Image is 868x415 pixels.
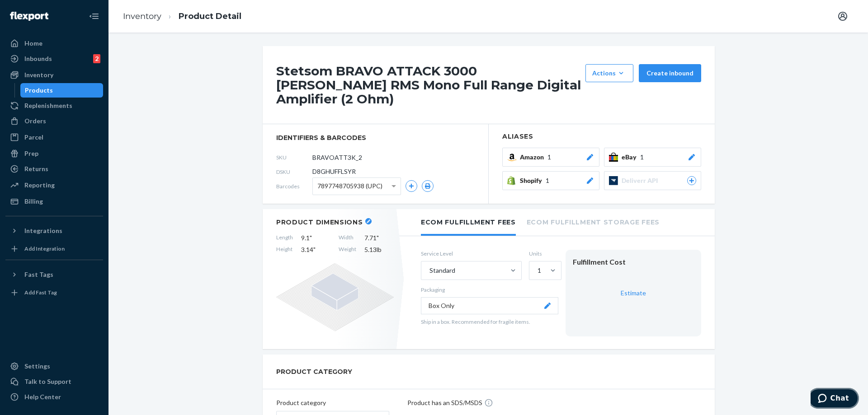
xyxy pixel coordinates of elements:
a: Inbounds2 [5,51,103,66]
a: Inventory [5,68,103,82]
span: " [377,234,379,242]
div: Add Fast Tag [24,289,57,296]
span: 5.13 lb [364,245,394,254]
button: Fast Tags [5,267,103,282]
span: Shopify [520,176,546,185]
div: Replenishments [24,101,72,110]
span: D8GHUFFLSYR [312,167,356,176]
span: DSKU [276,168,312,176]
a: Add Fast Tag [5,285,103,300]
ol: breadcrumbs [116,3,249,30]
div: Integrations [24,226,62,235]
span: 7897748705938 (UPC) [317,178,382,194]
div: 1 [538,266,541,275]
div: Prep [24,149,38,158]
a: Inventory [123,11,161,21]
img: Flexport logo [10,12,48,21]
h1: Stetsom BRAVO ATTACK 3000 [PERSON_NAME] RMS Mono Full Range Digital Amplifier (2 Ohm) [276,64,581,106]
span: Width [339,233,356,242]
button: eBay1 [604,148,701,167]
div: Actions [592,69,627,78]
span: 1 [640,153,644,162]
li: Ecom Fulfillment Storage Fees [527,209,660,234]
div: Products [25,86,53,95]
p: Packaging [421,286,558,294]
p: Product category [276,398,389,407]
a: Prep [5,146,103,161]
div: Inbounds [24,54,52,63]
span: Deliverr API [622,176,661,185]
p: Ship in a box. Recommended for fragile items. [421,318,558,326]
button: Amazon1 [502,148,599,167]
button: Talk to Support [5,374,103,389]
div: Reporting [24,181,55,190]
a: Help Center [5,390,103,404]
a: Parcel [5,130,103,145]
li: Ecom Fulfillment Fees [421,209,516,236]
span: identifiers & barcodes [276,133,475,142]
input: Standard [429,266,429,275]
a: Orders [5,114,103,128]
div: Talk to Support [24,377,71,386]
h2: PRODUCT CATEGORY [276,364,352,380]
div: Home [24,39,42,48]
div: Fast Tags [24,270,53,279]
span: " [313,246,316,253]
button: Actions [585,64,633,82]
span: 1 [547,153,551,162]
span: 9.1 [301,233,330,242]
span: Length [276,233,293,242]
a: Returns [5,162,103,176]
span: 3.14 [301,245,330,254]
span: Amazon [520,153,547,162]
span: eBay [622,153,640,162]
div: Help Center [24,392,61,401]
span: 7.71 [364,233,394,242]
div: Fulfillment Cost [573,257,694,267]
div: Add Integration [24,245,65,252]
a: Home [5,36,103,51]
h2: Product Dimensions [276,218,363,226]
button: Deliverr API [604,171,701,190]
div: Parcel [24,133,43,142]
div: Billing [24,197,43,206]
span: 1 [546,176,549,185]
span: " [310,234,312,242]
p: Product has an SDS/MSDS [407,398,482,407]
button: Box Only [421,297,558,314]
button: Shopify1 [502,171,599,190]
span: Height [276,245,293,254]
a: Billing [5,194,103,209]
label: Units [529,250,558,257]
iframe: Abre um widget para que você possa conversar por chat com um de nossos agentes [811,388,859,410]
label: Service Level [421,250,522,257]
h2: Aliases [502,133,701,140]
a: Reporting [5,178,103,192]
a: Replenishments [5,98,103,113]
span: Barcodes [276,182,312,190]
span: Weight [339,245,356,254]
a: Add Integration [5,242,103,256]
span: SKU [276,154,312,161]
button: Create inbound [639,64,701,82]
div: Standard [429,266,455,275]
div: Inventory [24,70,53,79]
div: Returns [24,164,48,173]
a: Products [20,83,104,98]
a: Settings [5,359,103,373]
input: 1 [537,266,538,275]
div: Settings [24,362,50,371]
button: Integrations [5,224,103,238]
button: Open account menu [834,7,852,25]
div: 2 [93,54,100,63]
a: Estimate [621,289,646,297]
div: Orders [24,117,46,126]
a: Product Detail [179,11,241,21]
button: Close Navigation [85,7,103,25]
